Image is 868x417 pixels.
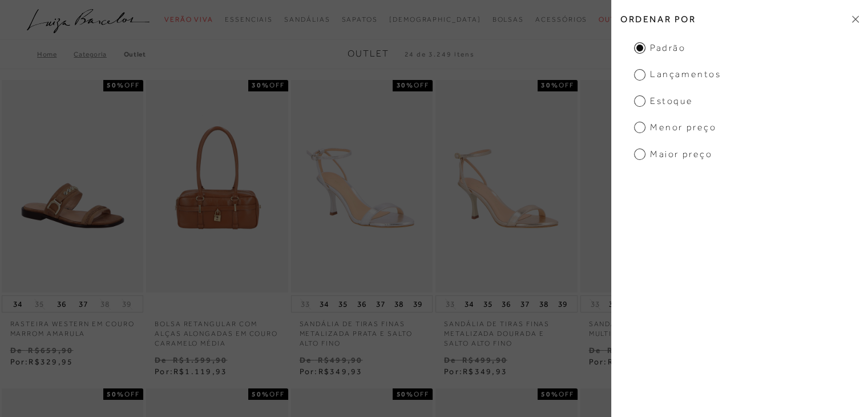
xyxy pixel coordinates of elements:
[318,367,362,376] span: R$349,93
[292,82,432,291] a: SANDÁLIA DE TIRAS FINAS METALIZADA PRATA E SALTO ALTO FINO SANDÁLIA DE TIRAS FINAS METALIZADA PRA...
[492,9,524,30] a: categoryNavScreenReaderText
[536,296,552,312] button: 38
[147,82,287,291] a: BOLSA RETANGULAR COM ALÇAS ALONGADAS EM COURO CARAMELO MÉDIA BOLSA RETANGULAR COM ALÇAS ALONGADAS...
[517,296,533,312] button: 37
[300,355,312,364] small: De
[252,81,269,89] strong: 30%
[373,296,389,312] button: 37
[461,296,477,312] button: 34
[75,296,91,312] button: 37
[611,6,868,33] h2: Ordenar por
[155,355,167,364] small: De
[541,81,559,89] strong: 30%
[269,81,285,89] span: OFF
[410,296,426,312] button: 39
[444,355,456,364] small: De
[341,9,377,30] a: categoryNavScreenReaderText
[414,81,429,89] span: OFF
[269,390,285,398] span: OFF
[634,121,716,134] span: Menor preço
[317,355,362,364] small: R$499,90
[347,49,389,59] span: Outlet
[607,357,652,366] span: R$399,95
[2,312,144,339] a: RASTEIRA WESTERN EM COURO MARROM AMARULA
[354,296,370,312] button: 36
[442,299,458,310] button: 33
[535,15,587,23] span: Acessórios
[316,296,332,312] button: 34
[164,15,213,23] span: Verão Viva
[589,357,652,366] span: Por:
[599,15,631,23] span: Outlet
[292,82,432,291] img: SANDÁLIA DE TIRAS FINAS METALIZADA PRATA E SALTO ALTO FINO
[599,9,631,30] a: categoryNavScreenReaderText
[74,50,123,58] a: Categoria
[605,296,621,312] button: 34
[479,296,495,312] button: 35
[541,390,559,398] strong: 50%
[107,390,124,398] strong: 50%
[634,148,712,161] span: Maior preço
[435,312,578,348] a: SANDÁLIA DE TIRAS FINAS METALIZADA DOURADA E SALTO ALTO FINO
[389,9,481,30] a: noSubCategoriesText
[580,312,722,339] a: SANDÁLIA SALTO ALTO MULTITIRAS ROLOTÊ DOURADO
[155,367,227,376] span: Por:
[463,367,507,376] span: R$349,93
[404,50,475,58] span: 24 de 3.249 itens
[555,296,571,312] button: 39
[634,42,685,54] span: Padrão
[300,367,363,376] span: Por:
[252,390,269,398] strong: 50%
[29,357,73,366] span: R$329,95
[173,367,227,376] span: R$1.119,93
[124,390,140,398] span: OFF
[335,296,351,312] button: 35
[124,50,146,58] a: Outlet
[10,357,74,366] span: Por:
[587,299,603,310] button: 33
[54,296,70,312] button: 36
[559,81,574,89] span: OFF
[173,355,227,364] small: R$1.599,90
[284,15,330,23] span: Sandálias
[462,355,507,364] small: R$499,90
[582,82,721,291] img: SANDÁLIA SALTO ALTO MULTITIRAS ROLOTÊ DOURADO
[10,346,22,355] small: De
[396,390,414,398] strong: 50%
[10,296,26,312] button: 34
[37,50,74,58] a: Home
[589,346,601,355] small: De
[3,82,143,291] img: RASTEIRA WESTERN EM COURO MARROM AMARULA
[284,9,330,30] a: categoryNavScreenReaderText
[124,81,140,89] span: OFF
[225,15,273,23] span: Essenciais
[582,82,721,291] a: SANDÁLIA SALTO ALTO MULTITIRAS ROLOTÊ DOURADO SANDÁLIA SALTO ALTO MULTITIRAS ROLOTÊ DOURADO
[414,390,429,398] span: OFF
[607,346,652,355] small: R$799,90
[634,95,693,107] span: Estoque
[389,15,481,23] span: [DEMOGRAPHIC_DATA]
[498,296,514,312] button: 36
[437,82,576,291] img: SANDÁLIA DE TIRAS FINAS METALIZADA DOURADA E SALTO ALTO FINO
[28,346,73,355] small: R$659,90
[31,299,47,310] button: 35
[107,81,124,89] strong: 50%
[164,9,213,30] a: categoryNavScreenReaderText
[396,81,414,89] strong: 30%
[297,299,313,310] button: 33
[444,367,507,376] span: Por:
[146,312,288,348] a: BOLSA RETANGULAR COM ALÇAS ALONGADAS EM COURO CARAMELO MÉDIA
[341,15,377,23] span: Sapatos
[119,299,135,310] button: 39
[634,68,721,81] span: Lançamentos
[535,9,587,30] a: categoryNavScreenReaderText
[492,15,524,23] span: Bolsas
[97,299,113,310] button: 38
[437,82,576,291] a: SANDÁLIA DE TIRAS FINAS METALIZADA DOURADA E SALTO ALTO FINO SANDÁLIA DE TIRAS FINAS METALIZADA D...
[147,82,287,291] img: BOLSA RETANGULAR COM ALÇAS ALONGADAS EM COURO CARAMELO MÉDIA
[291,312,433,348] a: SANDÁLIA DE TIRAS FINAS METALIZADA PRATA E SALTO ALTO FINO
